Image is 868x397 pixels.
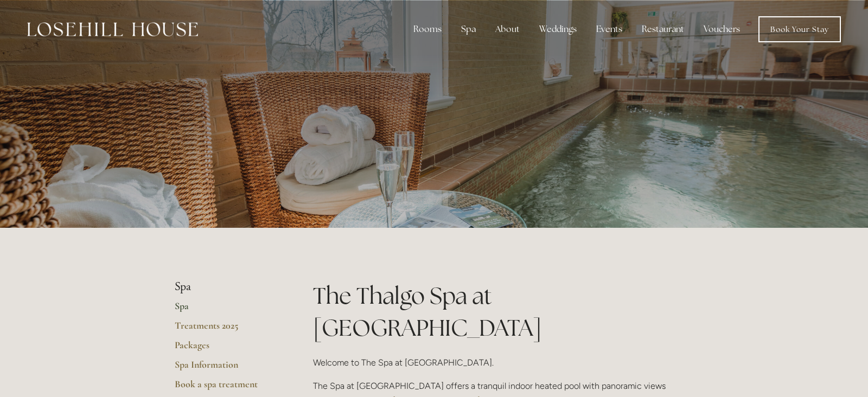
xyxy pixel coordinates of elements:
div: Restaurant [633,18,693,40]
h1: The Thalgo Spa at [GEOGRAPHIC_DATA] [313,280,693,344]
a: Book Your Stay [758,16,841,42]
img: Losehill House [27,22,198,36]
a: Vouchers [695,18,749,40]
div: Rooms [405,18,450,40]
div: Weddings [531,18,585,40]
div: About [487,18,528,40]
a: Spa [175,300,278,319]
a: Treatments 2025 [175,319,278,339]
li: Spa [175,280,278,294]
p: Welcome to The Spa at [GEOGRAPHIC_DATA]. [313,355,693,370]
a: Packages [175,339,278,358]
a: Spa Information [175,358,278,378]
div: Events [588,18,631,40]
div: Spa [452,18,484,40]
